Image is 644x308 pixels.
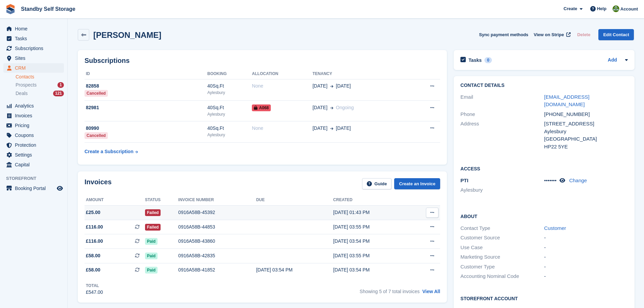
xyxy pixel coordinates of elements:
a: menu [3,111,64,120]
div: - [544,244,628,252]
span: Home [15,24,55,33]
th: Created [333,195,410,206]
a: Create an Invoice [394,178,440,189]
span: Paid [145,267,158,274]
div: 0916A58B-45392 [178,209,256,216]
div: Contact Type [460,224,544,232]
th: ID [85,69,207,79]
div: 80990 [85,125,207,132]
span: Account [620,6,638,13]
span: A068 [252,104,271,111]
a: Customer [544,225,566,231]
button: Sync payment methods [479,29,528,40]
div: [PHONE_NUMBER] [544,111,628,118]
div: - [544,253,628,261]
div: 40Sq.Ft [207,125,252,132]
span: Coupons [15,131,55,140]
a: Standby Self Storage [18,3,78,15]
div: 82981 [85,104,207,111]
div: [DATE] 01:43 PM [333,209,410,216]
span: [DATE] [312,104,327,111]
th: Invoice number [178,195,256,206]
a: menu [3,53,64,63]
a: menu [3,140,64,150]
span: ••••••• [544,177,557,183]
div: - [544,273,628,280]
span: £58.00 [86,266,100,274]
th: Booking [207,69,252,79]
span: £58.00 [86,252,100,259]
a: Preview store [56,184,64,192]
span: Showing 5 of 7 total invoices [360,289,420,294]
div: Accounting Nominal Code [460,273,544,280]
th: Tenancy [312,69,407,79]
div: None [252,125,312,132]
img: Steve Hambridge [613,5,619,12]
a: View on Stripe [531,29,572,40]
div: Email [460,93,544,109]
th: Amount [85,195,145,206]
a: menu [3,131,64,140]
div: Total [86,283,103,289]
span: £116.00 [86,238,103,245]
div: £547.00 [86,289,103,296]
span: [DATE] [312,125,327,132]
span: Deals [16,90,28,97]
div: 40Sq.Ft [207,104,252,111]
th: Status [145,195,178,206]
a: menu [3,101,64,111]
li: Aylesbury [460,186,544,194]
h2: Access [460,165,628,172]
a: menu [3,160,64,169]
a: Change [569,177,587,183]
a: View All [422,289,440,294]
div: Marketing Source [460,253,544,261]
span: [DATE] [336,125,351,132]
span: [DATE] [336,82,351,90]
span: Paid [145,238,158,245]
span: Booking Portal [15,184,55,193]
div: Aylesbury [207,111,252,117]
span: Paid [145,253,158,259]
span: CRM [15,63,55,73]
div: Aylesbury [207,90,252,96]
span: Storefront [6,175,67,182]
div: Aylesbury [207,132,252,138]
span: Prospects [16,82,37,88]
div: 40Sq.Ft [207,82,252,90]
a: Deals 121 [16,90,64,97]
a: menu [3,63,64,73]
div: [DATE] 03:54 PM [256,266,333,274]
a: menu [3,24,64,33]
img: stora-icon-8386f47178a22dfd0bd8f6a31ec36ba5ce8667c1dd55bd0f319d3a0aa187defe.svg [5,4,16,14]
div: [GEOGRAPHIC_DATA] [544,135,628,143]
div: 0916A58B-42835 [178,252,256,259]
div: Phone [460,111,544,118]
span: Failed [145,209,161,216]
div: 0 [484,57,492,63]
div: HP22 5YE [544,143,628,151]
div: 0916A58B-41852 [178,266,256,274]
a: menu [3,34,64,43]
div: [DATE] 03:55 PM [333,223,410,231]
div: Aylesbury [544,128,628,136]
h2: Tasks [469,57,482,63]
a: menu [3,150,64,160]
h2: Contact Details [460,83,628,88]
div: Customer Type [460,263,544,271]
button: Delete [574,29,593,40]
span: Settings [15,150,55,160]
div: Create a Subscription [85,148,134,155]
h2: [PERSON_NAME] [93,30,161,40]
a: Create a Subscription [85,145,138,158]
h2: Storefront Account [460,295,628,302]
span: Pricing [15,121,55,130]
div: [DATE] 03:54 PM [333,238,410,245]
div: Customer Source [460,234,544,242]
span: Subscriptions [15,44,55,53]
span: Analytics [15,101,55,111]
span: [DATE] [312,82,327,90]
div: Cancelled [85,132,108,139]
a: Edit Contact [598,29,634,40]
span: Help [597,5,606,12]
